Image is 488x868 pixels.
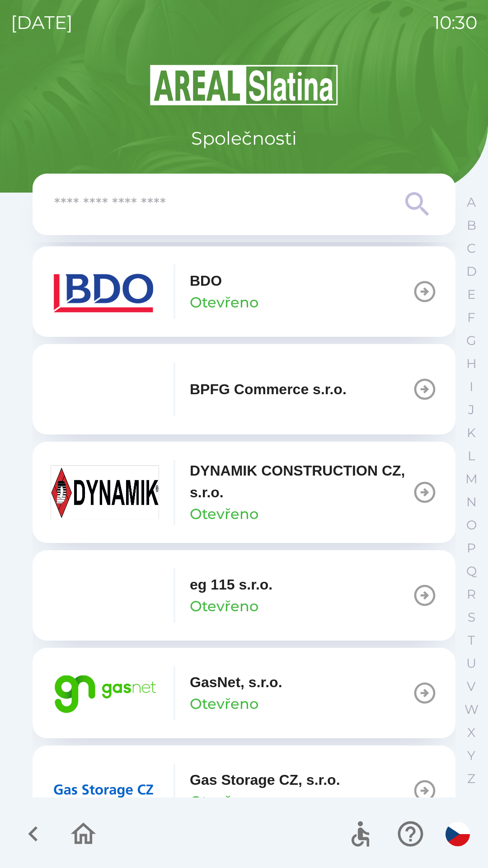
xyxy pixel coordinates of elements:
[467,725,475,741] p: X
[466,563,477,579] p: Q
[467,287,476,302] p: E
[51,465,159,519] img: 9aa1c191-0426-4a03-845b-4981a011e109.jpeg
[468,632,475,648] p: T
[460,191,483,214] button: A
[460,467,483,491] button: M
[468,609,475,625] p: S
[190,292,258,313] p: Otevřeno
[460,698,483,721] button: W
[468,402,474,418] p: J
[33,63,455,107] img: Logo
[460,767,483,790] button: Z
[190,503,258,525] p: Otevřeno
[460,744,483,767] button: Y
[466,333,476,349] p: G
[190,270,222,292] p: BDO
[11,9,73,36] p: [DATE]
[51,764,159,818] img: 2bd567fa-230c-43b3-b40d-8aef9e429395.png
[460,560,483,583] button: Q
[465,702,479,717] p: W
[190,769,340,791] p: Gas Storage CZ, s.r.o.
[466,264,477,279] p: D
[460,375,483,398] button: I
[467,241,476,256] p: C
[460,421,483,444] button: K
[460,237,483,260] button: C
[33,550,455,641] button: eg 115 s.r.o.Otevřeno
[33,246,455,337] button: BDOOtevřeno
[460,398,483,421] button: J
[468,448,475,464] p: L
[469,379,473,395] p: I
[33,344,455,434] button: BPFG Commerce s.r.o.
[190,378,347,400] p: BPFG Commerce s.r.o.
[33,648,455,738] button: GasNet, s.r.o.Otevřeno
[190,671,282,693] p: GasNet, s.r.o.
[467,748,475,764] p: Y
[190,595,258,617] p: Otevřeno
[460,675,483,698] button: V
[460,514,483,537] button: O
[466,656,476,671] p: U
[467,310,475,325] p: F
[467,586,476,602] p: R
[51,568,159,623] img: 1a4889b5-dc5b-4fa6-815e-e1339c265386.png
[460,606,483,629] button: S
[460,352,483,375] button: H
[33,745,455,836] button: Gas Storage CZ, s.r.o.Otevřeno
[446,822,470,846] img: cs flag
[460,306,483,329] button: F
[460,329,483,352] button: G
[460,491,483,514] button: N
[460,537,483,560] button: P
[467,217,476,233] p: B
[33,442,455,543] button: DYNAMIK CONSTRUCTION CZ, s.r.o.Otevřeno
[467,540,476,556] p: P
[460,283,483,306] button: E
[460,629,483,652] button: T
[467,679,476,694] p: V
[190,574,272,595] p: eg 115 s.r.o.
[51,362,159,416] img: f3b1b367-54a7-43c8-9d7e-84e812667233.png
[51,666,159,720] img: 95bd5263-4d84-4234-8c68-46e365c669f1.png
[460,260,483,283] button: D
[465,471,478,487] p: M
[460,652,483,675] button: U
[460,583,483,606] button: R
[51,264,159,319] img: ae7449ef-04f1-48ed-85b5-e61960c78b50.png
[467,771,475,787] p: Z
[460,444,483,467] button: L
[433,9,477,36] p: 10:30
[467,194,476,210] p: A
[467,425,476,441] p: K
[191,125,297,152] p: Společnosti
[190,791,258,812] p: Otevřeno
[466,356,477,372] p: H
[190,693,258,715] p: Otevřeno
[190,460,412,503] p: DYNAMIK CONSTRUCTION CZ, s.r.o.
[466,494,477,510] p: N
[466,517,477,533] p: O
[460,214,483,237] button: B
[460,721,483,744] button: X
